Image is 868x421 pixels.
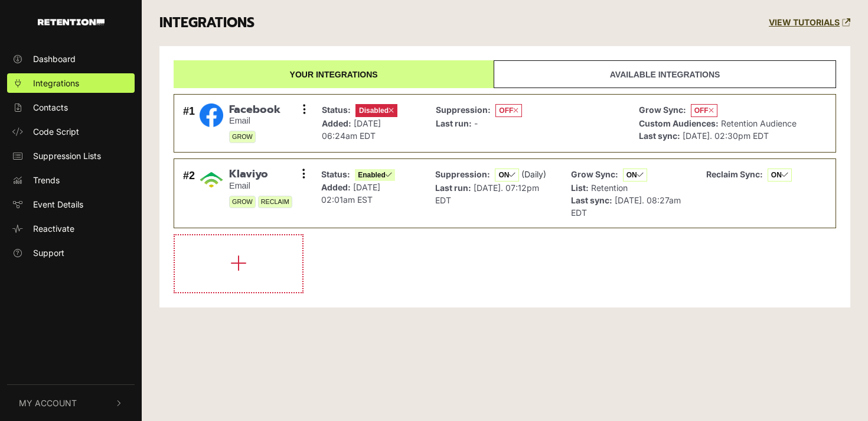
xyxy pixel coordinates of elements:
small: Email [229,116,280,126]
a: Available integrations [494,60,836,88]
span: Code Script [33,125,79,138]
span: [DATE]. 07:12pm EDT [435,183,539,205]
span: [DATE]. 02:30pm EDT [683,131,769,141]
span: (Daily) [521,169,546,179]
strong: Last sync: [571,195,612,205]
span: [DATE]. 08:27am EDT [571,195,681,218]
button: My Account [7,385,135,421]
span: Event Details [33,198,83,210]
a: Event Details [7,195,135,214]
span: Enabled [355,169,395,181]
span: Reactivate [33,222,74,235]
a: Support [7,243,135,263]
img: Facebook [200,103,223,127]
span: GROW [229,131,256,143]
span: ON [623,169,647,182]
a: Dashboard [7,49,135,69]
img: Retention.com [38,19,105,25]
span: GROW [229,196,256,208]
span: OFF [691,104,717,117]
span: Trends [33,174,60,186]
span: Suppression Lists [33,150,101,162]
strong: Suppression: [436,105,491,115]
strong: Reclaim Sync: [706,169,763,179]
span: Retention Audience [721,118,797,128]
strong: Status: [321,169,350,179]
div: #2 [183,168,195,219]
strong: Grow Sync: [639,105,686,115]
span: Facebook [229,103,280,116]
span: ON [495,169,519,182]
a: VIEW TUTORIALS [769,18,850,28]
a: Code Script [7,122,135,141]
a: Integrations [7,73,135,93]
span: - [474,118,478,128]
span: [DATE] 06:24am EDT [322,118,381,141]
a: Trends [7,170,135,190]
span: ON [768,169,792,182]
strong: List: [571,183,589,193]
span: Integrations [33,77,79,89]
div: #1 [183,103,195,144]
span: Contacts [33,101,68,114]
span: Retention [591,183,628,193]
span: Dashboard [33,53,76,65]
strong: Last run: [435,183,471,193]
strong: Added: [322,118,351,128]
span: Disabled [355,104,397,117]
a: Suppression Lists [7,146,135,166]
span: Support [33,247,64,259]
small: Email [229,181,292,191]
a: Contacts [7,98,135,117]
strong: Custom Audiences: [639,118,719,128]
strong: Added: [321,182,351,192]
strong: Status: [322,105,351,115]
h3: INTEGRATIONS [159,15,254,31]
a: Reactivate [7,219,135,238]
strong: Last sync: [639,131,680,141]
a: Your integrations [174,60,494,88]
span: My Account [19,397,77,409]
img: Klaviyo [200,168,223,192]
strong: Suppression: [435,169,490,179]
strong: Last run: [436,118,472,128]
span: RECLAIM [258,196,292,208]
span: OFF [495,104,522,117]
strong: Grow Sync: [571,169,618,179]
span: Klaviyo [229,168,292,181]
